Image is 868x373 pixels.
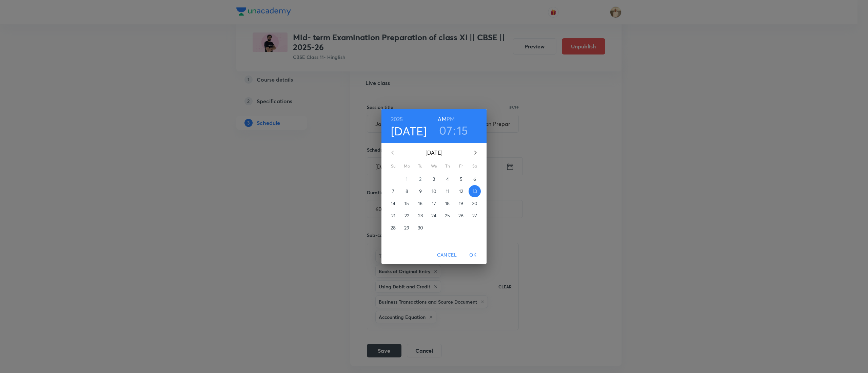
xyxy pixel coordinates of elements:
button: 4 [441,173,454,185]
button: 8 [401,185,413,197]
p: 13 [473,188,477,195]
button: 14 [387,197,399,210]
p: 23 [418,212,423,219]
button: 15 [457,123,468,137]
button: 10 [428,185,440,197]
p: 29 [404,224,409,231]
p: 7 [392,188,394,195]
button: PM [447,114,455,124]
span: Th [441,163,454,170]
p: 20 [472,200,477,207]
p: 3 [433,176,435,182]
span: Mo [401,163,413,170]
p: 5 [460,176,462,182]
button: 29 [401,222,413,234]
span: Fr [455,163,467,170]
button: 22 [401,210,413,222]
p: 6 [473,176,476,182]
button: OK [462,249,484,261]
p: 21 [391,212,395,219]
button: 27 [469,210,481,222]
p: 27 [472,212,477,219]
span: Su [387,163,399,170]
button: 15 [401,197,413,210]
span: Cancel [437,251,457,259]
p: [DATE] [401,149,467,157]
p: 22 [405,212,409,219]
h3: : [453,123,456,137]
span: We [428,163,440,170]
p: 19 [459,200,463,207]
button: 6 [469,173,481,185]
span: Tu [414,163,427,170]
button: 21 [387,210,399,222]
button: 7 [387,185,399,197]
button: 23 [414,210,427,222]
p: 10 [432,188,436,195]
button: 3 [428,173,440,185]
p: 30 [418,224,423,231]
p: 11 [446,188,449,195]
p: 25 [445,212,450,219]
button: 17 [428,197,440,210]
button: 11 [441,185,454,197]
button: 2025 [391,114,403,124]
button: 28 [387,222,399,234]
button: 30 [414,222,427,234]
p: 9 [419,188,422,195]
button: 16 [414,197,427,210]
button: [DATE] [391,124,427,138]
button: 19 [455,197,467,210]
button: 5 [455,173,467,185]
span: OK [465,251,481,259]
p: 18 [445,200,450,207]
p: 17 [432,200,436,207]
button: 25 [441,210,454,222]
p: 16 [418,200,422,207]
button: 13 [469,185,481,197]
button: 07 [439,123,452,137]
button: 26 [455,210,467,222]
p: 26 [458,212,463,219]
button: AM [438,114,446,124]
button: 9 [414,185,427,197]
p: 4 [446,176,449,182]
p: 8 [406,188,408,195]
button: 20 [469,197,481,210]
button: 18 [441,197,454,210]
button: Cancel [434,249,459,261]
button: 24 [428,210,440,222]
span: Sa [469,163,481,170]
p: 28 [391,224,396,231]
p: 15 [405,200,409,207]
button: 12 [455,185,467,197]
p: 12 [459,188,463,195]
p: 14 [391,200,395,207]
p: 24 [431,212,436,219]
